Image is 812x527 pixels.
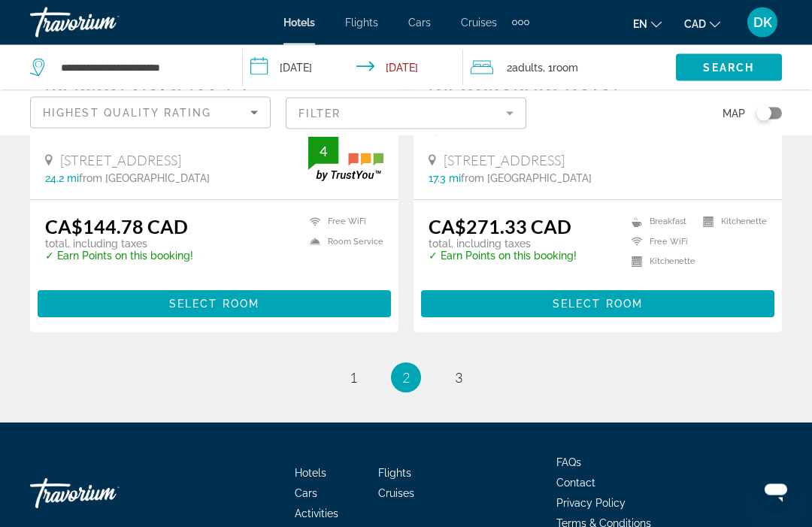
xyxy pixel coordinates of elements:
[30,363,782,393] nav: Pagination
[455,370,462,386] span: 3
[378,468,411,480] a: Flights
[30,3,180,42] a: Travorium
[461,173,592,185] span: from [GEOGRAPHIC_DATA]
[463,45,676,90] button: Travelers: 2 adults, 0 children
[556,498,626,510] a: Privacy Policy
[45,250,193,262] p: ✓ Earn Points on this booking!
[543,57,578,78] span: , 1
[295,508,338,520] a: Activities
[429,250,577,262] p: ✓ Earn Points on this booking!
[512,62,543,74] span: Adults
[378,488,414,500] a: Cruises
[512,11,529,35] button: Extra navigation items
[45,238,193,250] p: total, including taxes
[633,13,662,35] button: Change language
[43,107,211,119] span: Highest Quality Rating
[507,57,543,78] span: 2
[302,216,383,229] li: Free WiFi
[308,138,383,182] img: trustyou-badge.svg
[295,488,317,500] a: Cars
[743,7,782,38] button: User Menu
[624,236,695,249] li: Free WiFi
[345,17,378,29] a: Flights
[283,17,315,29] a: Hotels
[553,62,578,74] span: Room
[402,370,410,386] span: 2
[45,216,188,238] ins: CA$144.78 CAD
[286,97,526,130] button: Filter
[79,173,210,185] span: from [GEOGRAPHIC_DATA]
[421,291,774,318] button: Select Room
[624,216,695,229] li: Breakfast
[461,17,497,29] a: Cruises
[45,173,79,185] span: 24.2 mi
[38,295,391,311] a: Select Room
[429,238,577,250] p: total, including taxes
[553,298,643,310] span: Select Room
[444,153,565,169] span: [STREET_ADDRESS]
[429,173,461,185] span: 17.3 mi
[556,477,595,489] a: Contact
[350,370,357,386] span: 1
[684,18,706,30] span: CAD
[169,298,259,310] span: Select Room
[408,17,431,29] a: Cars
[624,256,695,269] li: Kitchenette
[308,143,338,161] div: 4
[295,468,326,480] a: Hotels
[753,15,772,30] span: DK
[302,236,383,249] li: Room Service
[429,216,571,238] ins: CA$271.33 CAD
[38,291,391,318] button: Select Room
[43,104,258,122] mat-select: Sort by
[30,471,180,516] a: Travorium
[421,295,774,311] a: Select Room
[703,62,754,74] span: Search
[684,13,720,35] button: Change currency
[60,153,181,169] span: [STREET_ADDRESS]
[633,18,647,30] span: en
[243,45,463,90] button: Check-in date: Oct 25, 2025 Check-out date: Oct 26, 2025
[676,54,782,81] button: Search
[723,103,745,124] span: Map
[752,467,800,515] iframe: Button to launch messaging window
[695,216,767,229] li: Kitchenette
[556,457,581,469] a: FAQs
[745,107,782,120] button: Toggle map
